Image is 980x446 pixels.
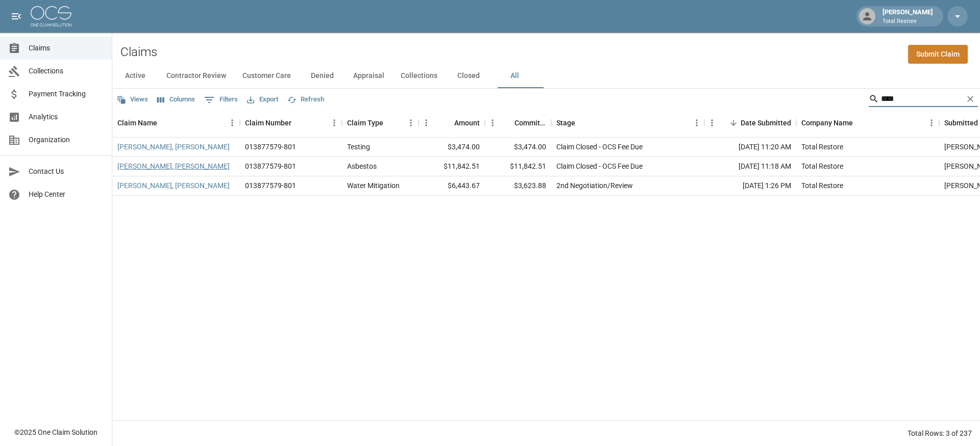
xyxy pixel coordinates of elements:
[908,428,972,438] div: Total Rows: 3 of 237
[29,66,104,76] span: Collections
[347,109,383,137] div: Claim Type
[419,176,485,196] div: $6,443.67
[796,109,939,137] div: Company Name
[244,92,281,108] button: Export
[801,161,843,171] div: Total Restore
[345,64,393,88] button: Appraisal
[963,91,978,107] button: Clear
[419,115,434,130] button: Menu
[551,109,704,137] div: Stage
[347,142,370,152] div: Testing
[158,64,234,88] button: Contractor Review
[514,109,546,137] div: Committed Amount
[704,157,796,176] div: [DATE] 11:18 AM
[245,142,296,152] div: 013877579-801
[419,157,485,176] div: $11,842.51
[29,89,104,99] span: Payment Tracking
[419,138,485,157] div: $3,474.00
[117,109,157,137] div: Claim Name
[225,115,240,130] button: Menu
[556,142,643,152] div: Claim Closed - OCS Fee Due
[403,115,419,130] button: Menu
[291,116,306,130] button: Sort
[704,138,796,157] div: [DATE] 11:20 AM
[112,64,158,88] button: Active
[29,112,104,122] span: Analytics
[492,64,537,88] button: All
[347,180,400,191] div: Water Mitigation
[114,92,151,108] button: Views
[245,180,296,191] div: 013877579-801
[924,115,939,130] button: Menu
[120,45,157,60] h2: Claims
[556,109,575,137] div: Stage
[575,116,590,130] button: Sort
[485,109,551,137] div: Committed Amount
[878,7,937,25] div: [PERSON_NAME]
[117,142,230,152] a: [PERSON_NAME], [PERSON_NAME]
[704,176,796,196] div: [DATE] 1:26 PM
[440,116,454,130] button: Sort
[14,427,97,437] div: © 2025 One Claim Solution
[342,109,419,137] div: Claim Type
[704,115,720,130] button: Menu
[245,161,296,171] div: 013877579-801
[240,109,342,137] div: Claim Number
[202,92,240,108] button: Show filters
[6,6,27,27] button: open drawer
[347,161,377,171] div: Asbestos
[556,161,643,171] div: Claim Closed - OCS Fee Due
[245,109,291,137] div: Claim Number
[801,109,853,137] div: Company Name
[883,17,933,26] p: Total Restore
[869,91,978,109] div: Search
[383,116,398,130] button: Sort
[112,109,240,137] div: Claim Name
[327,115,342,130] button: Menu
[285,92,327,108] button: Refresh
[689,115,704,130] button: Menu
[393,64,446,88] button: Collections
[741,109,791,137] div: Date Submitted
[29,43,104,54] span: Claims
[853,116,867,130] button: Sort
[29,135,104,145] span: Organization
[801,180,843,191] div: Total Restore
[29,189,104,200] span: Help Center
[112,64,980,88] div: dynamic tabs
[801,142,843,152] div: Total Restore
[485,115,500,130] button: Menu
[704,109,796,137] div: Date Submitted
[454,109,480,137] div: Amount
[908,45,968,64] a: Submit Claim
[29,166,104,177] span: Contact Us
[299,64,345,88] button: Denied
[234,64,299,88] button: Customer Care
[485,138,551,157] div: $3,474.00
[446,64,492,88] button: Closed
[117,161,230,171] a: [PERSON_NAME], [PERSON_NAME]
[726,116,741,130] button: Sort
[485,176,551,196] div: $3,623.88
[155,92,198,108] button: Select columns
[157,116,171,130] button: Sort
[500,116,514,130] button: Sort
[117,180,230,191] a: [PERSON_NAME], [PERSON_NAME]
[485,157,551,176] div: $11,842.51
[419,109,485,137] div: Amount
[31,6,71,27] img: ocs-logo-white-transparent.png
[556,180,633,191] div: 2nd Negotiation/Review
